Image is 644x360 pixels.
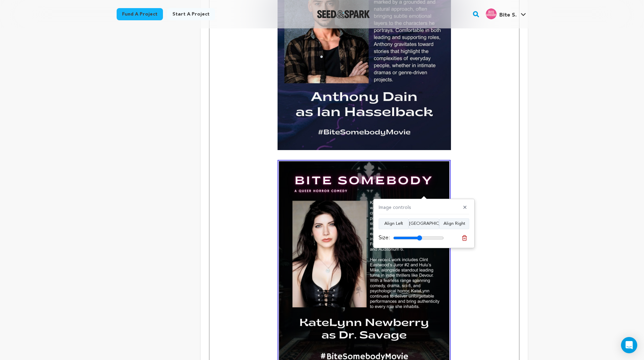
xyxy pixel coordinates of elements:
img: 7ee66679177e1182.png [486,8,497,19]
button: Align Right [439,218,469,229]
button: [GEOGRAPHIC_DATA] [409,218,439,229]
a: Seed&Spark Homepage [317,10,370,18]
div: Bite S.'s Profile [486,8,517,19]
h4: Image controls [379,204,411,211]
a: Bite S.'s Profile [484,7,527,19]
a: Start a project [167,8,215,20]
button: ✕ [461,205,469,211]
button: Align Left [379,218,409,229]
span: Bite S. [499,13,517,18]
img: Seed&Spark Logo Dark Mode [317,10,370,18]
a: Fund a project [117,8,163,20]
span: Bite S.'s Profile [484,7,527,21]
label: Size: [379,234,390,242]
div: Open Intercom Messenger [621,337,637,353]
